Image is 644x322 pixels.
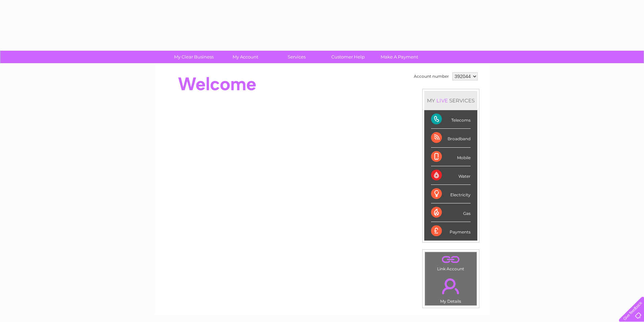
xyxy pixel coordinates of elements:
div: Water [431,166,471,185]
div: Payments [431,222,471,240]
div: Broadband [431,129,471,147]
div: LIVE [435,97,449,104]
a: Services [269,51,325,63]
a: . [427,254,475,266]
a: . [427,274,475,298]
div: Telecoms [431,110,471,129]
div: Electricity [431,185,471,203]
div: MY SERVICES [424,91,477,110]
div: Gas [431,203,471,222]
a: Customer Help [320,51,376,63]
td: Link Account [425,252,477,273]
a: My Account [217,51,273,63]
td: Account number [412,71,451,82]
a: My Clear Business [166,51,222,63]
a: Make A Payment [372,51,427,63]
div: Mobile [431,148,471,166]
td: My Details [425,273,477,306]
